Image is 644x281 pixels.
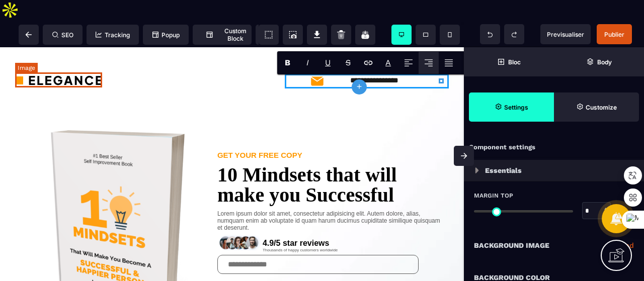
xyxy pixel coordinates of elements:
span: Underline [318,52,338,74]
span: Link [358,52,378,74]
span: Align Justify [439,52,459,74]
div: Component settings [464,138,644,157]
img: 8aeef015e0ebd4251a34490ffea99928_mail.png [310,27,325,41]
button: SEND ME A FREE COPY [217,237,351,262]
b: B [285,58,290,67]
span: Open Style Manager [554,92,639,122]
span: View components [259,25,279,45]
s: S [346,58,351,67]
span: Italic [298,52,318,74]
strong: Customize [586,104,617,111]
img: 7ce4f1d884bec3e3122cfe95a8df0004_rating.png [217,185,263,206]
span: Margin Top [474,192,513,200]
strong: Bloc [508,58,521,66]
span: Previsualiser [547,31,584,38]
u: U [325,58,331,67]
p: A [385,58,391,67]
span: Align Center [419,52,439,74]
span: Strike-through [338,52,358,74]
img: loading [475,167,479,173]
span: SEO [52,31,73,39]
span: Settings [469,92,554,122]
p: Background Image [474,239,549,251]
span: Popup [152,31,180,39]
img: 36a31ef8dffae9761ab5e8e4264402e5_logo.png [15,25,102,40]
span: Bold [278,52,298,74]
text: 10 Mindsets that will make you Successful [217,113,441,158]
span: Open Layer Manager [554,47,644,76]
strong: Body [597,58,612,66]
span: Publier [604,31,624,38]
span: Custom Block [198,27,247,42]
label: Font color [385,58,391,67]
strong: Settings [504,104,528,111]
span: Align Left [398,52,419,74]
span: Tracking [96,31,130,39]
span: Open Blocks [464,47,554,76]
p: Essentials [485,164,522,176]
span: Preview [540,24,591,44]
span: Screenshot [283,25,303,45]
span: Align Right [459,52,479,74]
i: I [306,58,309,67]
